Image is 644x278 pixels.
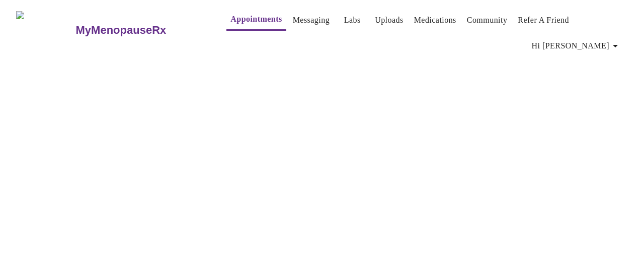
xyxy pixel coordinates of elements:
[371,10,408,30] button: Uploads
[514,10,573,30] button: Refer a Friend
[336,10,368,30] button: Labs
[528,36,625,56] button: Hi [PERSON_NAME]
[344,13,361,27] a: Labs
[410,10,460,30] button: Medications
[16,11,74,49] img: MyMenopauseRx Logo
[532,39,621,53] span: Hi [PERSON_NAME]
[518,13,569,27] a: Refer a Friend
[414,13,456,27] a: Medications
[463,10,512,30] button: Community
[226,9,286,31] button: Appointments
[74,13,206,48] a: MyMenopauseRx
[289,10,334,30] button: Messaging
[76,24,167,37] h3: MyMenopauseRx
[230,12,282,26] a: Appointments
[375,13,404,27] a: Uploads
[467,13,508,27] a: Community
[293,13,330,27] a: Messaging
